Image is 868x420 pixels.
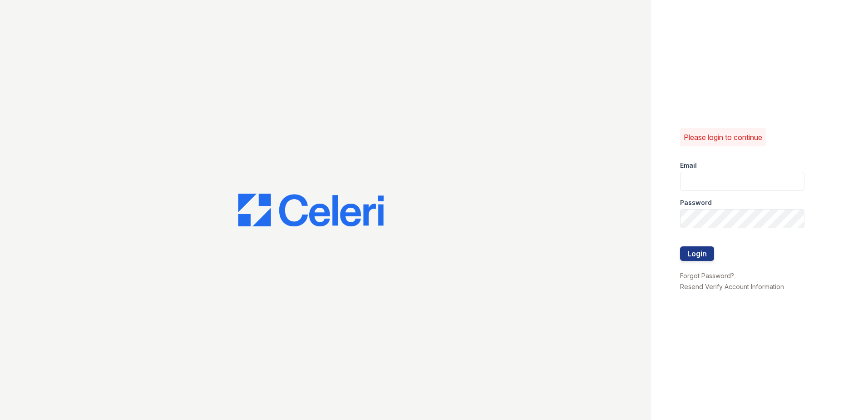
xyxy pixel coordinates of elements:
button: Login [680,246,714,261]
img: CE_Logo_Blue-a8612792a0a2168367f1c8372b55b34899dd931a85d93a1a3d3e32e68fde9ad4.png [238,194,384,226]
label: Email [680,161,697,170]
p: Please login to continue [684,132,762,143]
a: Resend Verify Account Information [680,283,784,290]
label: Password [680,198,712,207]
a: Forgot Password? [680,272,734,280]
